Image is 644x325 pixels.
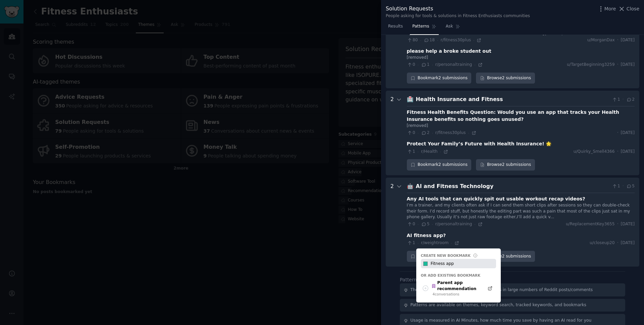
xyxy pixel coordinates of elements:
span: · [432,62,433,67]
span: · [617,240,619,246]
span: · [418,149,419,154]
span: [DATE] [621,130,635,136]
div: AI and Fitness Technology [416,182,609,191]
div: Parent app recommendation [431,280,481,292]
span: 1 [407,240,415,246]
span: 5 [626,183,635,189]
span: · [418,241,419,245]
a: Browse2 submissions [476,159,535,171]
a: Browse2 submissions [476,73,535,84]
div: [removed] [407,123,635,129]
span: 2 [626,97,635,103]
span: More [604,5,616,12]
button: Close [618,5,639,12]
span: · [437,38,438,43]
span: · [617,221,619,227]
span: · [473,38,474,43]
a: Browse2 submissions [476,251,535,262]
label: Patterns Tips [400,277,430,282]
div: Protect Your Family’s Future with Health Insurance! 🌟 [407,140,552,147]
span: · [468,131,469,135]
span: · [623,97,624,103]
button: Bookmark2 submissions [407,159,472,171]
span: 18 [424,37,435,43]
span: u/TargetBeginning3259 [567,62,615,68]
span: 🤖 [407,183,414,189]
div: Health Insurance and Fitness [416,95,609,104]
span: · [474,62,475,67]
span: · [418,131,419,135]
div: I’m a trainer, and my clients often ask if I can send them short clips after sessions so they can... [407,202,635,220]
div: Bookmark 2 submissions [407,73,472,84]
span: [DATE] [621,221,635,227]
span: · [440,149,441,154]
div: AI fitness app? [407,232,446,239]
span: · [418,222,419,227]
span: · [623,183,624,189]
button: Bookmark2 submissions [407,73,472,84]
span: 1 [421,62,429,68]
span: r/Health [421,149,437,154]
span: 1 [407,149,415,155]
span: r/personaltraining [435,222,472,226]
span: [DATE] [621,62,635,68]
span: u/closeup20 [590,240,615,246]
div: Bookmark 2 submissions [407,159,472,171]
span: · [617,62,619,68]
span: r/weightroom [421,240,448,245]
span: · [617,149,619,155]
div: Or add existing bookmark [421,273,496,278]
span: r/fitness30plus [440,38,471,42]
span: Close [627,5,639,12]
span: 0 [407,62,415,68]
span: · [617,37,619,43]
a: Patterns [410,21,438,35]
span: · [420,38,421,43]
div: People asking for tools & solutions in Fitness Enthusiasts communities [386,13,530,19]
div: Usage is measured in AI Minutes, how much time you save by having an AI read for you [411,318,592,324]
div: Create new bookmark [421,253,471,258]
span: 1 [612,183,620,189]
div: Any AI tools that can quickly spit out usable workout recap videos? [407,195,585,202]
div: 4 conversation s [433,292,481,296]
span: 🏥 [407,96,414,102]
span: · [432,131,433,135]
span: 80 [407,37,418,43]
a: Results [386,21,405,35]
a: Ask [443,21,463,35]
span: u/Quirky_Smell4366 [574,149,615,155]
span: 2 [421,130,429,136]
span: [DATE] [621,240,635,246]
span: Results [388,24,403,30]
span: [DATE] [621,149,635,155]
div: Patterns are available on themes, keyword search, tracked keywords, and bookmarks [411,302,586,308]
div: [removed] [407,55,635,61]
span: r/fitness30plus [435,130,466,135]
span: 0 [407,130,415,136]
span: 1 [612,97,620,103]
div: 2 [390,182,394,262]
span: 5 [421,221,429,227]
div: Fitness Health Benefits Question: Would you use an app that tracks your Health Insurance benefits... [407,109,635,123]
input: Name bookmark [429,259,496,268]
span: 0 [407,221,415,227]
div: The Patterns feature finds common patterns in large numbers of Reddit posts/comments [411,287,593,293]
span: · [418,62,419,67]
div: 2 [390,95,394,171]
span: [DATE] [621,37,635,43]
div: please help a broke student out [407,48,491,55]
button: More [597,5,616,12]
span: · [432,222,433,227]
span: · [474,222,475,227]
div: Solution Requests [386,5,530,13]
span: u/MorganDax [587,37,615,43]
span: r/personaltraining [435,62,472,67]
span: · [451,241,452,245]
span: u/ReplacementKey3655 [566,221,615,227]
span: Ask [446,24,453,30]
span: · [617,130,619,136]
span: Patterns [412,24,429,30]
